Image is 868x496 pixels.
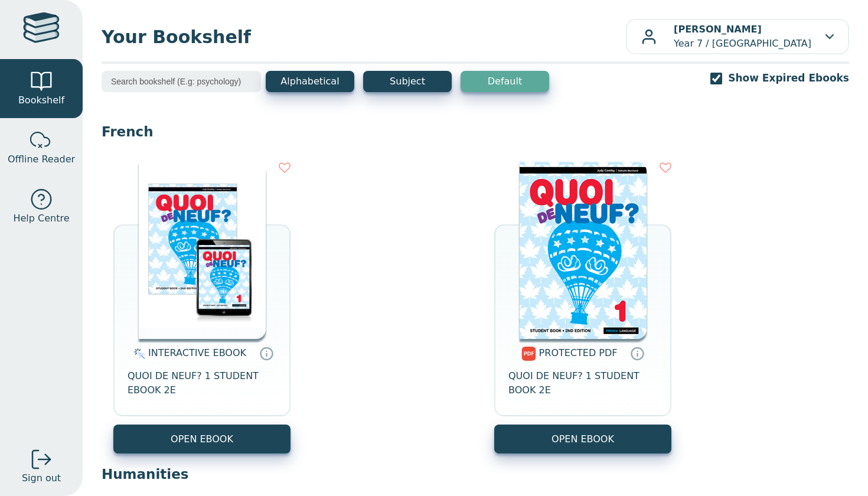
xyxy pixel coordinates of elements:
a: Protected PDFs cannot be printed, copied or shared. They can be accessed online through Education... [630,346,644,360]
a: Interactive eBooks are accessed online via the publisher’s portal. They contain interactive resou... [259,346,273,360]
p: French [102,123,849,141]
a: OPEN EBOOK [494,425,671,453]
input: Search bookshelf (E.g: psychology) [102,71,261,92]
p: Year 7 / [GEOGRAPHIC_DATA] [674,22,811,51]
span: Bookshelf [18,93,64,107]
button: Default [461,71,549,92]
img: 936b9c57-0683-4d04-b51b-1323471cdb8c.png [520,162,647,339]
img: interactive.svg [130,347,145,361]
span: Your Bookshelf [102,24,626,50]
button: Alphabetical [266,71,354,92]
span: Sign out [22,471,61,485]
b: [PERSON_NAME] [674,24,762,35]
button: OPEN EBOOK [113,425,291,453]
button: Subject [363,71,452,92]
span: Help Centre [13,211,69,226]
span: PROTECTED PDF [539,347,618,358]
span: QUOI DE NEUF? 1 STUDENT BOOK 2E [508,369,657,397]
button: [PERSON_NAME]Year 7 / [GEOGRAPHIC_DATA] [626,19,849,54]
span: Offline Reader [8,152,75,167]
label: Show Expired Ebooks [728,71,849,86]
span: INTERACTIVE EBOOK [148,347,246,358]
span: QUOI DE NEUF? 1 STUDENT EBOOK 2E [128,369,276,397]
p: Humanities [102,465,849,483]
img: pdf.svg [521,347,536,361]
img: 56f252b5-7391-e911-a97e-0272d098c78b.jpg [139,162,266,339]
